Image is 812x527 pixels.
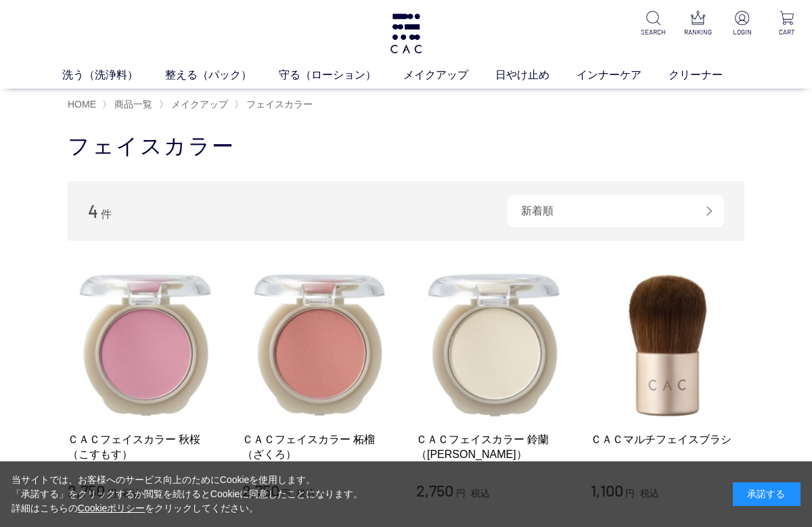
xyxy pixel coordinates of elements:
[591,432,745,446] a: ＣＡＣマルチフェイスブラシ
[171,99,228,110] span: メイクアップ
[78,503,145,513] a: Cookieポリシー
[62,67,165,83] a: 洗う（洗浄料）
[246,99,313,110] span: フェイスカラー
[416,432,570,461] a: ＣＡＣフェイスカラー 鈴蘭（[PERSON_NAME]）
[68,99,96,110] a: HOME
[733,482,800,506] div: 承諾する
[68,432,222,461] a: ＣＡＣフェイスカラー 秋桜（こすもす）
[639,11,667,37] a: SEARCH
[683,27,712,37] p: RANKING
[507,195,724,227] div: 新着順
[773,11,801,37] a: CART
[591,268,745,422] img: ＣＡＣマルチフェイスブラシ
[728,27,757,37] p: LOGIN
[68,132,744,161] h1: フェイスカラー
[577,67,669,83] a: インナーケア
[639,27,667,37] p: SEARCH
[234,98,316,111] li: 〉
[242,432,397,461] a: ＣＡＣフェイスカラー 柘榴（ざくろ）
[68,268,222,422] img: ＣＡＣフェイスカラー 秋桜（こすもす）
[102,98,156,111] li: 〉
[165,67,279,83] a: 整える（パック）
[416,268,570,422] img: ＣＡＣフェイスカラー 鈴蘭（すずらん）
[495,67,577,83] a: 日やけ止め
[112,99,152,110] a: 商品一覧
[773,27,801,37] p: CART
[168,99,228,110] a: メイクアップ
[388,14,424,53] img: logo
[114,99,152,110] span: 商品一覧
[242,268,397,422] img: ＣＡＣフェイスカラー 柘榴（ざくろ）
[12,473,363,515] div: 当サイトでは、お客様へのサービス向上のためにCookieを使用します。 「承諾する」をクリックするか閲覧を続けるとCookieに同意したことになります。 詳細はこちらの をクリックしてください。
[279,67,403,83] a: 守る（ローション）
[159,98,231,111] li: 〉
[669,67,750,83] a: クリーナー
[244,99,313,110] a: フェイスカラー
[403,67,495,83] a: メイクアップ
[728,11,757,37] a: LOGIN
[88,200,98,221] span: 4
[683,11,712,37] a: RANKING
[101,208,112,220] span: 件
